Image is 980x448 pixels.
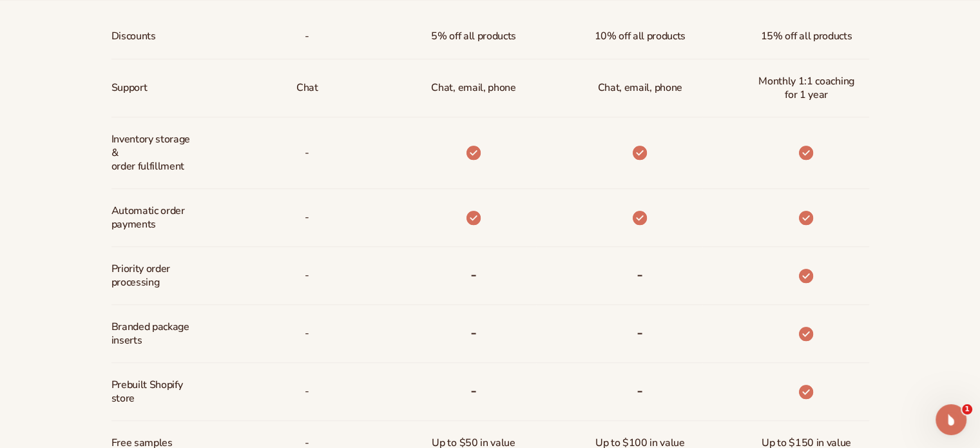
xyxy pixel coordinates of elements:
[936,404,966,435] iframe: Intercom live chat
[637,264,643,285] b: -
[111,128,197,178] span: Inventory storage & order fulfillment
[431,76,515,100] p: Chat, email, phone
[111,373,197,411] span: Prebuilt Shopify store
[305,264,309,287] span: -
[305,24,309,48] span: -
[470,264,477,285] b: -
[296,76,318,100] p: Chat
[754,70,858,107] span: Monthly 1:1 coaching for 1 year
[962,404,972,414] span: 1
[305,206,309,229] span: -
[470,322,477,343] b: -
[470,380,477,401] b: -
[637,380,643,401] b: -
[761,24,852,48] span: 15% off all products
[305,141,309,165] p: -
[111,24,156,48] span: Discounts
[305,322,309,346] span: -
[594,24,686,48] span: 10% off all products
[111,315,197,353] span: Branded package inserts
[637,322,643,343] b: -
[431,24,516,48] span: 5% off all products
[111,257,197,295] span: Priority order processing
[305,380,309,404] span: -
[111,199,197,237] span: Automatic order payments
[598,76,682,100] span: Chat, email, phone
[111,76,148,100] span: Support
